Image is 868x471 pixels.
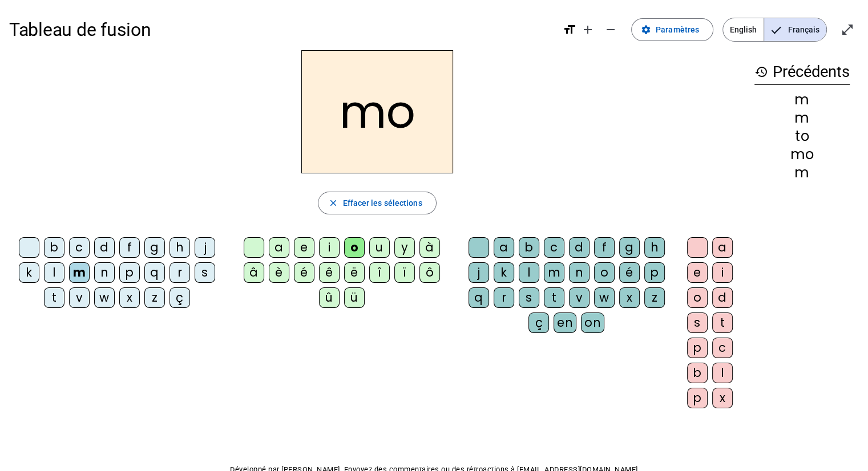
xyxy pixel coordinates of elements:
[269,262,289,283] div: è
[544,287,564,308] div: t
[644,287,665,308] div: z
[712,388,733,408] div: x
[144,287,165,308] div: z
[594,287,615,308] div: w
[687,312,708,333] div: s
[581,23,595,36] mat-icon: add
[119,237,140,258] div: f
[328,198,338,208] mat-icon: close
[369,237,390,258] div: u
[599,18,622,41] button: Diminuer la taille de la police
[69,287,90,308] div: v
[754,59,850,85] h3: Précédents
[836,18,859,41] button: Entrer en plein écran
[569,262,590,283] div: n
[544,237,564,258] div: c
[554,312,576,333] div: en
[687,262,708,283] div: e
[169,287,190,308] div: ç
[754,129,850,143] div: to
[594,262,615,283] div: o
[644,237,665,258] div: h
[69,262,90,283] div: m
[687,363,708,383] div: b
[754,65,768,79] mat-icon: history
[319,237,340,258] div: i
[581,312,604,333] div: on
[69,237,90,258] div: c
[419,237,440,258] div: à
[712,237,733,258] div: a
[754,166,850,180] div: m
[687,287,708,308] div: o
[394,262,415,283] div: ï
[344,237,365,258] div: o
[563,23,576,36] mat-icon: format_size
[712,312,733,333] div: t
[294,262,314,283] div: é
[754,93,850,107] div: m
[619,287,640,308] div: x
[712,262,733,283] div: i
[169,262,190,283] div: r
[119,262,140,283] div: p
[687,338,708,358] div: p
[754,148,850,161] div: mo
[344,262,365,283] div: ë
[764,18,826,41] span: Français
[344,287,365,308] div: ü
[712,338,733,358] div: c
[342,196,422,210] span: Effacer les sélections
[195,237,215,258] div: j
[494,287,514,308] div: r
[722,18,827,42] mat-button-toggle-group: Language selection
[119,287,140,308] div: x
[528,312,549,333] div: ç
[294,237,314,258] div: e
[144,237,165,258] div: g
[269,237,289,258] div: a
[641,25,651,35] mat-icon: settings
[619,262,640,283] div: é
[604,23,617,36] mat-icon: remove
[44,262,64,283] div: l
[9,11,554,48] h1: Tableau de fusion
[44,237,64,258] div: b
[494,237,514,258] div: a
[394,237,415,258] div: y
[519,287,539,308] div: s
[469,287,489,308] div: q
[569,287,590,308] div: v
[19,262,39,283] div: k
[519,237,539,258] div: b
[754,111,850,125] div: m
[841,23,854,36] mat-icon: open_in_full
[195,262,215,283] div: s
[619,237,640,258] div: g
[544,262,564,283] div: m
[319,287,340,308] div: û
[576,18,599,41] button: Augmenter la taille de la police
[169,237,190,258] div: h
[244,262,264,283] div: â
[319,262,340,283] div: ê
[94,287,115,308] div: w
[419,262,440,283] div: ô
[469,262,489,283] div: j
[594,237,615,258] div: f
[644,262,665,283] div: p
[656,23,699,36] span: Paramètres
[631,18,713,41] button: Paramètres
[712,287,733,308] div: d
[318,192,436,214] button: Effacer les sélections
[144,262,165,283] div: q
[494,262,514,283] div: k
[94,262,115,283] div: n
[569,237,590,258] div: d
[723,18,764,41] span: English
[44,287,64,308] div: t
[369,262,390,283] div: î
[301,50,453,173] h2: mo
[687,388,708,408] div: p
[519,262,539,283] div: l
